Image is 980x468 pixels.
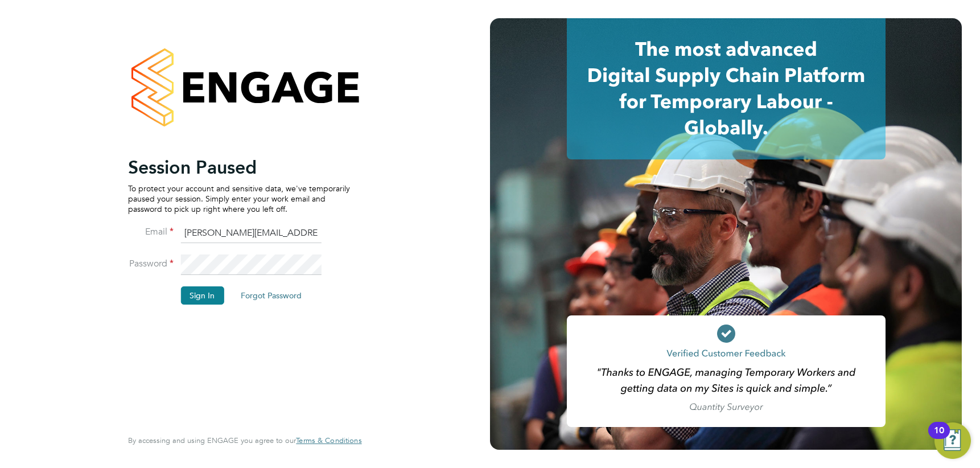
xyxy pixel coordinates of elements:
[296,436,361,445] span: Terms & Conditions
[232,286,311,305] button: Forgot Password
[128,183,350,215] p: To protect your account and sensitive data, we've temporarily paused your session. Simply enter y...
[128,258,174,270] label: Password
[180,286,224,305] button: Sign In
[934,430,944,445] div: 10
[128,156,350,179] h2: Session Paused
[934,422,971,459] button: Open Resource Center, 10 new notifications
[180,223,321,244] input: Enter your work email...
[296,436,361,445] a: Terms & Conditions
[128,226,174,238] label: Email
[128,436,361,445] span: By accessing and using ENGAGE you agree to our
